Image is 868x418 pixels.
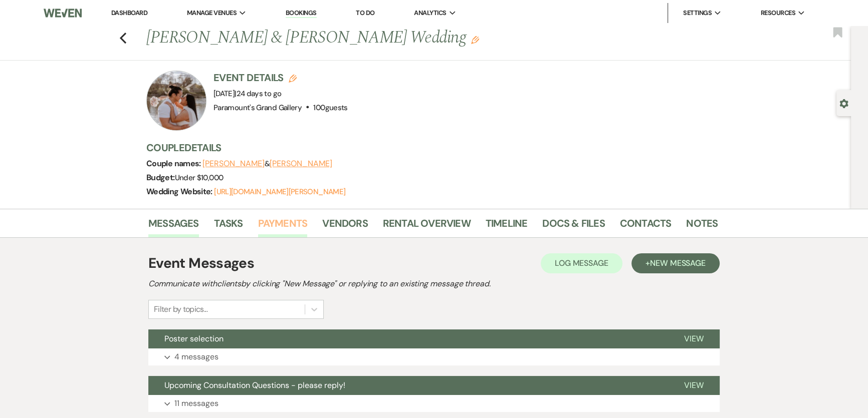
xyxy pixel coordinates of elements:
button: Edit [471,35,479,44]
button: 4 messages [148,348,720,365]
button: +New Message [631,253,720,273]
h2: Communicate with clients by clicking "New Message" or replying to an existing message thread. [148,278,720,290]
span: Resources [761,8,795,18]
span: View [684,380,704,390]
button: View [668,329,720,348]
h1: Event Messages [148,253,254,274]
span: Wedding Website: [146,186,214,197]
a: Dashboard [111,9,147,17]
span: | [235,89,281,99]
a: [URL][DOMAIN_NAME][PERSON_NAME] [214,187,345,197]
span: 24 days to go [237,89,282,99]
button: Poster selection [148,329,668,348]
span: Log Message [555,258,608,268]
a: Timeline [486,215,528,237]
span: Manage Venues [187,8,237,18]
span: Budget: [146,172,175,183]
span: Upcoming Consultation Questions - please reply! [164,380,345,390]
button: Upcoming Consultation Questions - please reply! [148,376,668,395]
button: View [668,376,720,395]
a: Bookings [286,9,317,18]
span: Paramount's Grand Gallery [213,103,302,113]
button: Log Message [541,253,622,273]
span: 100 guests [313,103,347,113]
button: [PERSON_NAME] [270,160,332,168]
span: Under $10,000 [175,173,224,183]
a: Notes [686,215,718,237]
span: Analytics [414,8,446,18]
span: [DATE] [213,89,281,99]
h1: [PERSON_NAME] & [PERSON_NAME] Wedding [146,26,595,50]
button: Open lead details [839,98,848,108]
p: 11 messages [174,397,219,410]
span: Couple names: [146,158,202,169]
a: Tasks [214,215,243,237]
span: View [684,333,704,344]
h3: Event Details [213,71,348,85]
span: New Message [650,258,706,268]
span: & [202,159,332,169]
button: [PERSON_NAME] [202,160,265,168]
a: Docs & Files [542,215,604,237]
a: Contacts [620,215,672,237]
p: 4 messages [174,350,219,363]
a: Payments [258,215,308,237]
a: To Do [356,9,374,17]
h3: Couple Details [146,141,708,155]
button: 11 messages [148,395,720,412]
div: Filter by topics... [154,303,207,315]
a: Vendors [322,215,367,237]
a: Messages [148,215,199,237]
a: Rental Overview [383,215,471,237]
span: Poster selection [164,333,224,344]
img: Weven Logo [44,3,82,24]
span: Settings [683,8,712,18]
